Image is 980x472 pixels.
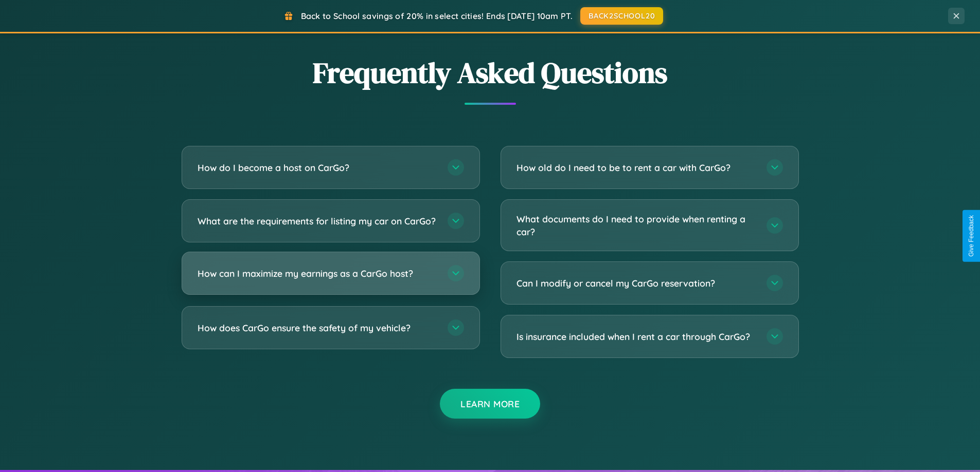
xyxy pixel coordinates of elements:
button: Learn More [440,389,540,419]
h3: What documents do I need to provide when renting a car? [516,213,756,238]
div: Give Feedback [968,215,975,257]
h3: How can I maximize my earnings as a CarGo host? [198,267,437,280]
h3: Is insurance included when I rent a car through CarGo? [516,330,756,343]
h3: What are the requirements for listing my car on CarGo? [198,215,437,228]
h3: How does CarGo ensure the safety of my vehicle? [198,322,437,334]
button: BACK2SCHOOL20 [580,7,663,25]
h3: How do I become a host on CarGo? [198,161,437,174]
h2: Frequently Asked Questions [182,53,799,92]
h3: How old do I need to be to rent a car with CarGo? [516,161,756,174]
span: Back to School savings of 20% in select cities! Ends [DATE] 10am PT. [301,11,573,21]
h3: Can I modify or cancel my CarGo reservation? [516,277,756,290]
